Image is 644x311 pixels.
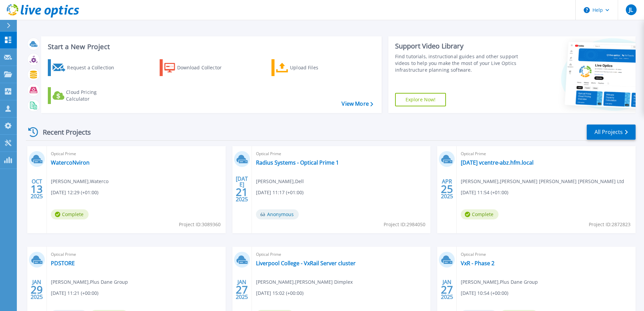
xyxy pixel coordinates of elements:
[461,278,538,286] span: [PERSON_NAME] , Plus Dane Group
[51,260,75,267] a: PDSTORE
[441,277,453,302] div: JAN 2025
[342,101,373,107] a: View More
[290,61,344,74] div: Upload Files
[26,124,100,140] div: Recent Projects
[461,178,624,185] span: [PERSON_NAME] , [PERSON_NAME] [PERSON_NAME] [PERSON_NAME] Ltd
[256,260,356,267] a: Liverpool College - VxRail Server cluster
[587,125,636,140] a: All Projects
[629,7,633,12] span: JL
[51,178,108,185] span: [PERSON_NAME] , Waterco
[256,209,299,219] span: Anonymous
[51,209,89,219] span: Complete
[271,59,347,76] a: Upload Files
[395,93,446,106] a: Explore Now!
[236,287,248,292] span: 27
[48,43,373,50] h3: Start a New Project
[256,150,427,158] span: Optical Prime
[395,53,521,73] div: Find tutorials, instructional guides and other support videos to help you make the most of your L...
[461,189,508,196] span: [DATE] 11:54 (+01:00)
[31,186,43,192] span: 13
[30,177,43,201] div: OCT 2025
[51,251,222,258] span: Optical Prime
[461,289,508,297] span: [DATE] 10:54 (+00:00)
[179,221,221,228] span: Project ID: 3089360
[67,61,121,74] div: Request a Collection
[256,159,339,166] a: Radius Systems - Optical Prime 1
[235,277,248,302] div: JAN 2025
[461,150,632,158] span: Optical Prime
[256,289,303,297] span: [DATE] 15:02 (+00:00)
[30,277,43,302] div: JAN 2025
[51,189,98,196] span: [DATE] 12:29 (+01:00)
[236,189,248,195] span: 21
[256,251,427,258] span: Optical Prime
[589,221,631,228] span: Project ID: 2872823
[31,287,43,292] span: 29
[461,260,494,267] a: VxR - Phase 2
[51,278,128,286] span: [PERSON_NAME] , Plus Dane Group
[461,209,498,219] span: Complete
[48,59,123,76] a: Request a Collection
[48,87,123,104] a: Cloud Pricing Calculator
[160,59,235,76] a: Download Collector
[461,159,534,166] a: [DATE] vcentre-abz.hfm.local
[461,251,632,258] span: Optical Prime
[51,289,98,297] span: [DATE] 11:21 (+00:00)
[256,278,353,286] span: [PERSON_NAME] , [PERSON_NAME] Dimplex
[384,221,425,228] span: Project ID: 2984050
[51,150,222,158] span: Optical Prime
[395,42,521,50] div: Support Video Library
[256,189,303,196] span: [DATE] 11:17 (+01:00)
[235,177,248,201] div: [DATE] 2025
[441,186,453,192] span: 25
[177,61,231,74] div: Download Collector
[441,177,453,201] div: APR 2025
[441,287,453,292] span: 27
[51,159,90,166] a: WatercoNviron
[256,178,304,185] span: [PERSON_NAME] , Dell
[66,89,120,102] div: Cloud Pricing Calculator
